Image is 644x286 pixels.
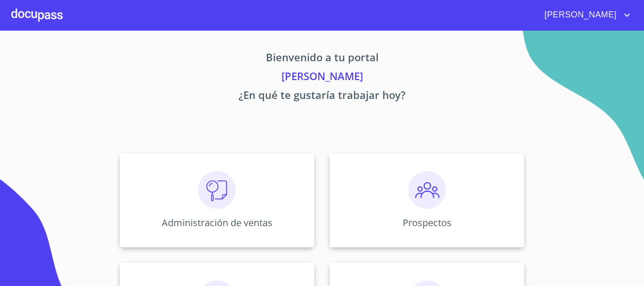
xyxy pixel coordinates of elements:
[32,87,612,106] p: ¿En qué te gustaría trabajar hoy?
[537,8,633,23] button: account of current user
[403,216,452,229] p: Prospectos
[162,216,272,229] p: Administración de ventas
[32,68,612,87] p: [PERSON_NAME]
[408,171,446,209] img: prospectos.png
[198,171,236,209] img: consulta.png
[32,49,612,68] p: Bienvenido a tu portal
[537,8,621,23] span: [PERSON_NAME]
